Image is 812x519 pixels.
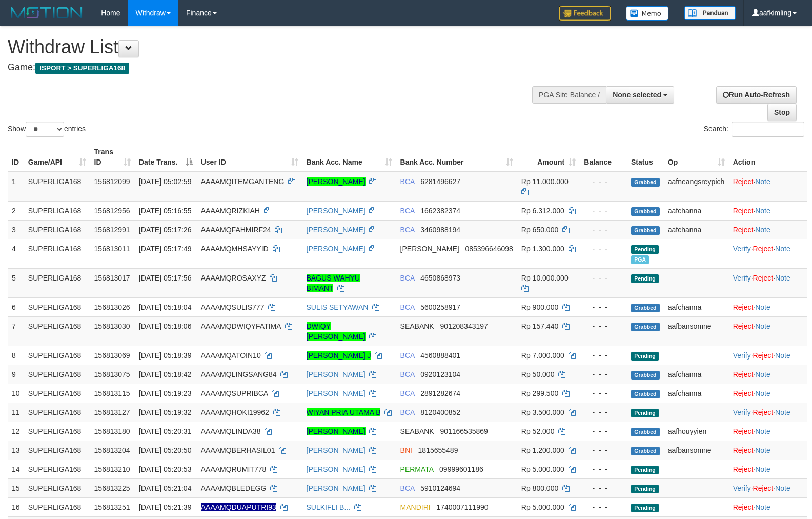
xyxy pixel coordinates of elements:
[729,172,807,202] td: ·
[201,303,265,311] span: AAAAMQSULIS777
[584,176,623,187] div: - - -
[307,177,366,186] a: [PERSON_NAME]
[436,503,488,511] span: Copy 1740007111990 to clipboard
[631,274,659,283] span: Pending
[307,389,366,397] a: [PERSON_NAME]
[521,389,558,397] span: Rp 299.500
[201,322,281,330] span: AAAAMQDWIQYFATIMA
[139,351,191,360] span: [DATE] 05:18:39
[400,446,412,454] span: BNI
[521,274,569,282] span: Rp 10.000.000
[755,207,770,215] a: Note
[729,346,807,365] td: · ·
[664,422,729,441] td: aafhouyyien
[139,274,191,282] span: [DATE] 05:17:56
[307,484,366,492] a: [PERSON_NAME]
[584,407,623,417] div: - - -
[521,303,558,311] span: Rp 900.000
[733,484,751,492] a: Verify
[729,201,807,220] td: ·
[94,245,130,253] span: 156813011
[755,303,770,311] a: Note
[400,503,431,511] span: MANDIRI
[24,201,90,220] td: SUPERLIGA168
[729,422,807,441] td: ·
[584,321,623,331] div: - - -
[139,427,191,435] span: [DATE] 05:20:31
[400,322,434,330] span: SEABANK
[201,484,267,492] span: AAAAMQBLEDEGG
[753,245,774,253] a: Reject
[631,178,660,187] span: Grabbed
[201,503,276,511] span: Nama rekening ada tanda titik/strip, harap diedit
[521,177,569,186] span: Rp 11.000.000
[729,403,807,422] td: · ·
[439,465,483,473] span: Copy 09999601186 to clipboard
[139,465,191,473] span: [DATE] 05:20:53
[24,346,90,365] td: SUPERLIGA168
[420,207,460,215] span: Copy 1662382374 to clipboard
[733,351,751,360] a: Verify
[521,245,564,253] span: Rp 1.300.000
[420,177,460,186] span: Copy 6281496627 to clipboard
[521,370,555,378] span: Rp 50.000
[729,384,807,403] td: ·
[664,143,729,172] th: Op: activate to sort column ascending
[24,403,90,422] td: SUPERLIGA168
[584,302,623,312] div: - - -
[400,226,415,234] span: BCA
[631,245,659,254] span: Pending
[755,370,770,378] a: Note
[753,408,774,416] a: Reject
[139,370,191,378] span: [DATE] 05:18:42
[729,143,807,172] th: Action
[302,143,396,172] th: Bank Acc. Name: activate to sort column ascending
[94,465,130,473] span: 156813210
[559,6,611,21] img: Feedback.jpg
[400,484,415,492] span: BCA
[729,441,807,460] td: ·
[400,408,415,416] span: BCA
[400,245,459,253] span: [PERSON_NAME]
[767,104,797,121] a: Stop
[420,274,460,282] span: Copy 4650868973 to clipboard
[755,446,770,454] a: Note
[24,460,90,478] td: SUPERLIGA168
[8,220,24,239] td: 3
[755,503,770,511] a: Note
[139,322,191,330] span: [DATE] 05:18:06
[584,426,623,436] div: - - -
[733,427,754,435] a: Reject
[24,239,90,268] td: SUPERLIGA168
[631,352,659,361] span: Pending
[631,504,659,512] span: Pending
[24,143,90,172] th: Game/API: activate to sort column ascending
[94,389,130,397] span: 156813115
[8,297,24,316] td: 6
[139,303,191,311] span: [DATE] 05:18:04
[733,245,751,253] a: Verify
[8,422,24,441] td: 12
[24,297,90,316] td: SUPERLIGA168
[396,143,517,172] th: Bank Acc. Number: activate to sort column ascending
[139,408,191,416] span: [DATE] 05:19:32
[8,268,24,297] td: 5
[733,226,754,234] a: Reject
[664,220,729,239] td: aafchanna
[733,446,754,454] a: Reject
[755,226,770,234] a: Note
[729,497,807,516] td: ·
[139,245,191,253] span: [DATE] 05:17:49
[420,389,460,397] span: Copy 2891282674 to clipboard
[307,207,366,215] a: [PERSON_NAME]
[201,245,269,253] span: AAAAMQMHSAYYID
[664,316,729,346] td: aafbansomne
[24,172,90,202] td: SUPERLIGA168
[197,143,302,172] th: User ID: activate to sort column ascending
[733,503,754,511] a: Reject
[139,207,191,215] span: [DATE] 05:16:55
[139,389,191,397] span: [DATE] 05:19:23
[733,177,754,186] a: Reject
[400,303,415,311] span: BCA
[307,446,366,454] a: [PERSON_NAME]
